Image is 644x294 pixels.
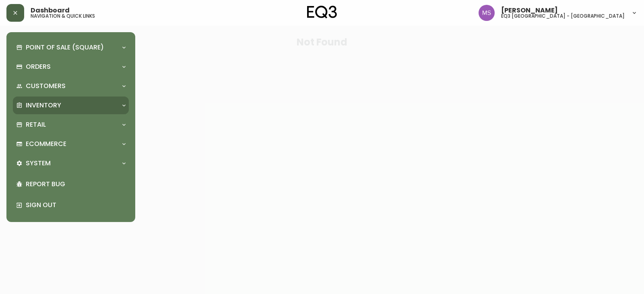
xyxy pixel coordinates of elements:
[26,140,66,148] p: Ecommerce
[26,120,46,129] p: Retail
[26,159,51,168] p: System
[13,174,129,195] div: Report Bug
[501,7,558,14] span: [PERSON_NAME]
[13,77,129,95] div: Customers
[13,116,129,134] div: Retail
[13,195,129,216] div: Sign Out
[479,5,495,21] img: 1b6e43211f6f3cc0b0729c9049b8e7af
[26,101,61,110] p: Inventory
[13,97,129,114] div: Inventory
[26,43,104,52] p: Point of Sale (Square)
[307,6,337,19] img: logo
[13,39,129,56] div: Point of Sale (Square)
[26,180,126,189] p: Report Bug
[31,14,95,19] h5: navigation & quick links
[26,201,126,210] p: Sign Out
[26,62,51,71] p: Orders
[31,7,70,14] span: Dashboard
[13,58,129,76] div: Orders
[501,14,625,19] h5: eq3 [GEOGRAPHIC_DATA] - [GEOGRAPHIC_DATA]
[13,135,129,153] div: Ecommerce
[13,154,129,172] div: System
[26,82,66,90] p: Customers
